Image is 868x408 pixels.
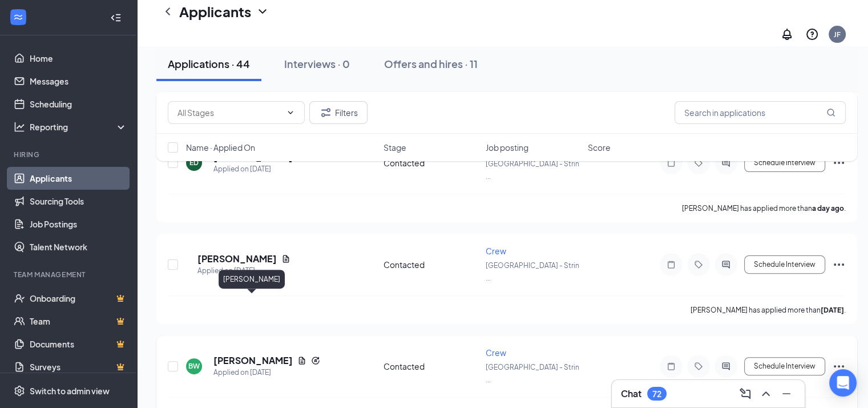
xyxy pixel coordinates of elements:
b: a day ago [812,204,844,213]
div: Hiring [14,150,125,159]
svg: Note [664,260,678,269]
svg: Collapse [110,12,122,23]
svg: MagnifyingGlass [826,108,835,117]
svg: WorkstreamLogo [13,11,24,23]
div: Applications · 44 [168,57,250,71]
span: Crew [486,347,506,358]
p: [PERSON_NAME] has applied more than . [691,305,846,315]
svg: Document [297,356,306,365]
span: Job posting [486,142,528,153]
div: Applied on [DATE] [197,265,290,277]
h1: Applicants [179,2,251,21]
div: Team Management [14,270,125,279]
h5: [PERSON_NAME] [197,253,277,265]
div: Applied on [DATE] [213,367,320,378]
svg: Tag [692,362,705,371]
div: Offers and hires · 11 [384,57,478,71]
span: Name · Applied On [186,142,255,153]
svg: Reapply [311,356,320,365]
div: Switch to admin view [30,385,110,397]
svg: Analysis [14,121,25,133]
a: Scheduling [30,93,127,115]
span: [GEOGRAPHIC_DATA] - Strin ... [486,261,579,282]
svg: ComposeMessage [738,387,752,401]
svg: ActiveChat [719,362,733,371]
div: JF [834,30,841,39]
h5: [PERSON_NAME] [213,354,293,367]
svg: ChevronDown [256,5,269,18]
svg: Document [281,254,290,263]
a: Sourcing Tools [30,190,127,213]
p: [PERSON_NAME] has applied more than . [682,203,846,213]
span: [GEOGRAPHIC_DATA] - Strin ... [486,363,579,384]
a: Home [30,47,127,70]
a: DocumentsCrown [30,333,127,355]
div: Contacted [383,361,479,372]
button: Minimize [777,385,796,403]
div: Interviews · 0 [284,57,350,71]
a: Talent Network [30,235,127,258]
div: [PERSON_NAME] [219,270,285,289]
a: OnboardingCrown [30,287,127,310]
button: ComposeMessage [736,385,754,403]
svg: ChevronLeft [161,5,175,18]
h3: Chat [621,387,641,400]
svg: Note [664,362,678,371]
span: Score [588,142,611,153]
svg: ChevronUp [759,387,773,401]
div: 72 [652,389,661,399]
b: [DATE] [821,306,844,314]
div: Reporting [30,121,128,133]
svg: Notifications [780,27,794,41]
a: TeamCrown [30,310,127,333]
span: Crew [486,246,506,256]
a: Applicants [30,167,127,190]
svg: Filter [319,106,333,119]
input: All Stages [177,106,281,119]
svg: Settings [14,385,25,397]
div: BW [188,361,200,371]
a: Job Postings [30,213,127,235]
button: Schedule Interview [744,255,825,274]
button: ChevronUp [757,385,775,403]
button: Schedule Interview [744,357,825,375]
a: Messages [30,70,127,93]
svg: QuestionInfo [805,27,819,41]
span: Stage [383,142,406,153]
div: Open Intercom Messenger [829,369,857,397]
svg: Ellipses [832,258,846,271]
button: Filter Filters [309,101,368,124]
div: Contacted [383,259,479,270]
input: Search in applications [675,101,846,124]
svg: Minimize [780,387,793,401]
svg: ChevronDown [286,108,295,117]
svg: ActiveChat [719,260,733,269]
span: [GEOGRAPHIC_DATA] - Strin ... [486,159,579,181]
svg: Ellipses [832,359,846,373]
svg: Tag [692,260,705,269]
a: SurveysCrown [30,355,127,378]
